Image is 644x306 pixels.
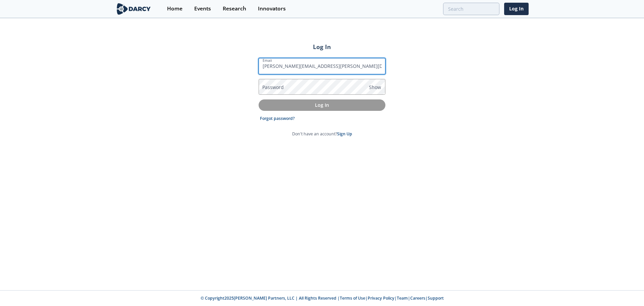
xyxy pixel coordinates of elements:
p: Don't have an account? [292,131,352,137]
label: Password [262,84,284,91]
input: Advanced Search [443,3,499,15]
label: Email [263,58,272,63]
button: Log In [259,99,385,111]
h2: Log In [259,42,385,51]
a: Forgot password? [260,116,295,122]
a: Careers [410,295,425,301]
a: Terms of Use [340,295,365,301]
p: © Copyright 2025 [PERSON_NAME] Partners, LLC | All Rights Reserved | | | | | [74,295,570,301]
a: Support [428,295,444,301]
img: logo-wide.svg [115,3,152,15]
a: Privacy Policy [368,295,394,301]
div: Events [194,6,211,11]
a: Sign Up [337,131,352,137]
a: Log In [504,3,529,15]
a: Team [397,295,408,301]
p: Log In [263,101,381,108]
div: Innovators [258,6,286,11]
div: Research [223,6,246,11]
div: Home [167,6,182,11]
span: Show [369,84,381,91]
